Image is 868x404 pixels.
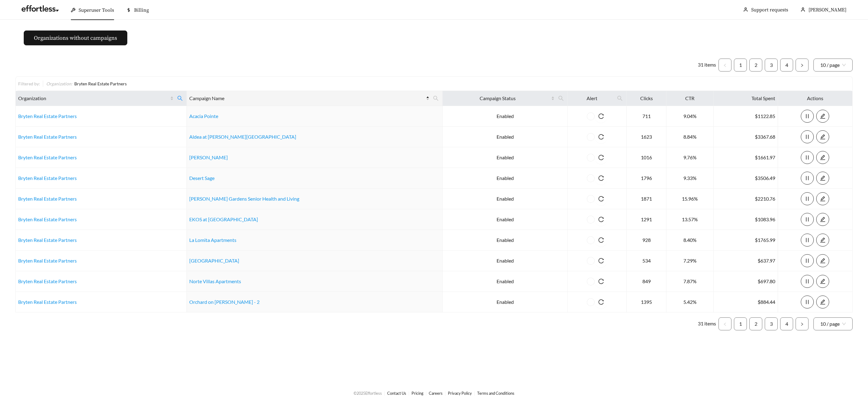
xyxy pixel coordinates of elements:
span: [PERSON_NAME] [809,7,846,13]
a: edit [816,258,829,263]
td: Enabled [443,230,568,251]
th: CTR [666,91,714,106]
span: pause [801,279,813,284]
a: edit [816,196,829,202]
span: © 2025 Effortless [354,391,382,396]
button: reload [595,234,608,247]
span: reload [595,196,608,202]
button: edit [816,172,829,185]
span: search [431,93,441,103]
span: Campaign Name [189,95,425,102]
td: 849 [627,271,666,292]
span: pause [801,175,813,181]
td: $884.44 [714,292,778,312]
td: 711 [627,106,666,127]
span: Alert [570,95,613,102]
td: Enabled [443,147,568,168]
button: pause [801,275,814,288]
a: 4 [780,318,793,330]
a: edit [816,175,829,181]
th: Total Spent [714,91,778,106]
a: edit [816,278,829,284]
td: 13.57% [666,209,714,230]
span: reload [595,217,608,222]
td: $1661.97 [714,147,778,168]
a: Terms and Conditions [477,391,514,396]
td: Enabled [443,106,568,127]
button: edit [816,213,829,226]
span: 10 / page [820,59,846,71]
a: Desert Sage [189,175,215,181]
a: Orchard on [PERSON_NAME] - 2 [189,299,260,305]
a: Acacia Pointe [189,113,218,119]
span: search [175,93,185,103]
a: Careers [429,391,443,396]
button: pause [801,130,814,143]
a: EKOS at [GEOGRAPHIC_DATA] [189,216,258,222]
button: left [719,317,731,330]
td: 1395 [627,292,666,312]
td: 15.96% [666,189,714,209]
span: pause [801,196,813,202]
span: edit [817,155,829,160]
span: edit [817,175,829,181]
button: pause [801,172,814,185]
li: Next Page [796,59,809,71]
th: Actions [778,91,853,106]
a: edit [816,299,829,305]
a: Bryten Real Estate Partners [18,237,77,243]
td: Enabled [443,127,568,147]
li: 31 items [698,59,716,71]
button: pause [801,151,814,164]
td: Enabled [443,209,568,230]
button: edit [816,275,829,288]
span: reload [595,113,608,119]
button: reload [595,296,608,308]
span: search [558,96,564,101]
span: left [723,63,727,67]
span: reload [595,279,608,284]
button: reload [595,172,608,185]
button: edit [816,192,829,205]
span: search [177,96,183,101]
a: Bryten Real Estate Partners [18,196,77,202]
div: Filtered by: [18,80,43,87]
button: left [719,59,731,71]
td: 1016 [627,147,666,168]
span: pause [801,258,813,263]
a: 2 [750,59,762,71]
li: 1 [734,317,747,330]
span: reload [595,299,608,305]
div: Page Size [813,317,853,330]
td: Enabled [443,168,568,189]
a: [PERSON_NAME] [189,154,228,160]
button: edit [816,130,829,143]
button: right [796,317,809,330]
span: pause [801,299,813,305]
li: 1 [734,59,747,71]
button: edit [816,234,829,247]
td: 7.29% [666,251,714,271]
a: 3 [765,59,777,71]
td: $697.80 [714,271,778,292]
span: right [800,322,804,326]
a: 3 [765,318,777,330]
a: 4 [780,59,793,71]
a: Privacy Policy [448,391,472,396]
span: reload [595,258,608,263]
span: search [433,96,439,101]
a: Bryten Real Estate Partners [18,134,77,140]
button: edit [816,110,829,123]
span: edit [817,196,829,202]
span: edit [817,237,829,243]
td: 1871 [627,189,666,209]
span: edit [817,279,829,284]
button: reload [595,213,608,226]
span: 10 / page [820,318,846,330]
button: reload [595,151,608,164]
td: 1291 [627,209,666,230]
button: reload [595,192,608,205]
a: 1 [734,59,747,71]
span: search [617,96,623,101]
